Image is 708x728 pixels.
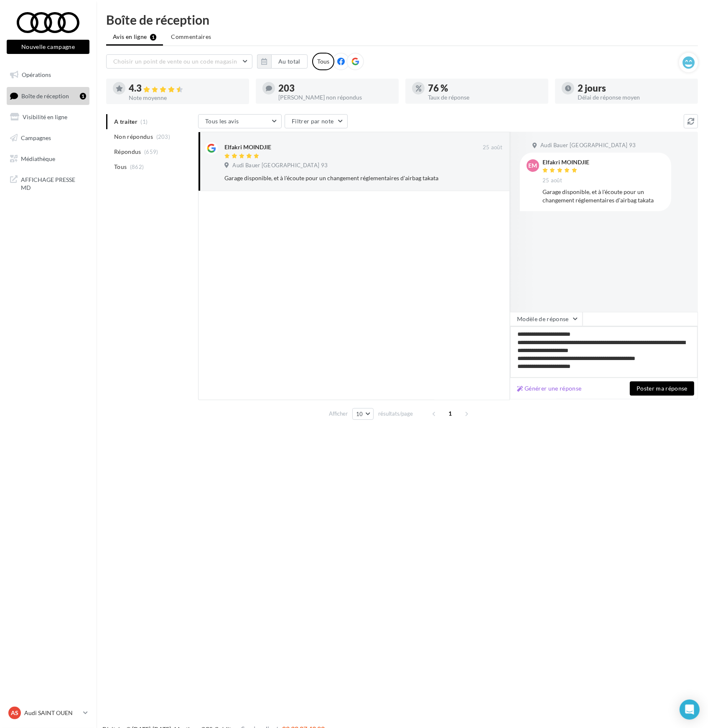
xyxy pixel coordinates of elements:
span: Commentaires [171,33,211,41]
a: Visibilité en ligne [5,108,91,126]
button: Au total [257,54,308,69]
p: Audi SAINT OUEN [24,709,80,717]
button: 10 [352,408,374,420]
button: Au total [271,54,308,69]
div: Elfakri MOINDJIE [224,143,271,151]
div: Boîte de réception [106,13,698,26]
span: 25 août [542,177,562,184]
a: AFFICHAGE PRESSE MD [5,171,91,195]
div: Garage disponible, et à l'écoute pour un changement réglementaires d'airbag takata [542,188,665,204]
span: 1 [444,407,457,420]
span: résultats/page [378,410,413,418]
button: Nouvelle campagne [7,40,89,54]
span: Médiathèque [21,155,55,162]
button: Choisir un point de vente ou un code magasin [106,54,252,69]
span: (203) [156,133,171,140]
div: 2 jours [578,84,691,93]
a: Opérations [5,66,91,84]
span: EM [529,161,537,170]
span: Afficher [329,410,348,418]
span: Audi Bauer [GEOGRAPHIC_DATA] 93 [540,142,636,149]
a: Médiathèque [5,150,91,168]
span: Répondus [114,148,141,156]
div: Open Intercom Messenger [680,700,700,720]
button: Filtrer par note [285,114,348,128]
div: Tous [312,53,334,70]
span: 25 août [483,144,502,151]
span: AFFICHAGE PRESSE MD [21,174,86,192]
div: Garage disponible, et à l'écoute pour un changement réglementaires d'airbag takata [224,174,448,182]
span: Choisir un point de vente ou un code magasin [113,58,237,65]
span: Boîte de réception [21,92,69,99]
span: Audi Bauer [GEOGRAPHIC_DATA] 93 [232,162,328,169]
div: 203 [278,84,392,93]
a: Campagnes [5,129,91,147]
span: 10 [356,411,363,417]
span: Visibilité en ligne [23,113,67,120]
div: Taux de réponse [428,95,542,100]
a: Boîte de réception1 [5,87,91,105]
div: [PERSON_NAME] non répondus [278,95,392,100]
div: Délai de réponse moyen [578,95,691,100]
span: Tous [114,163,127,171]
div: 1 [80,93,86,100]
div: Elfakri MOINDJIE [542,159,589,165]
div: 76 % [428,84,542,93]
span: (862) [130,163,144,170]
a: AS Audi SAINT OUEN [7,705,89,721]
span: Tous les avis [205,118,239,125]
div: 4.3 [129,84,242,93]
span: AS [11,709,18,717]
span: Opérations [22,71,51,78]
button: Modèle de réponse [510,312,583,326]
span: (659) [144,148,158,155]
span: Non répondus [114,133,153,141]
span: Campagnes [21,134,51,141]
button: Générer une réponse [514,383,585,393]
button: Poster ma réponse [630,381,694,396]
div: Note moyenne [129,95,242,101]
button: Tous les avis [198,114,282,128]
